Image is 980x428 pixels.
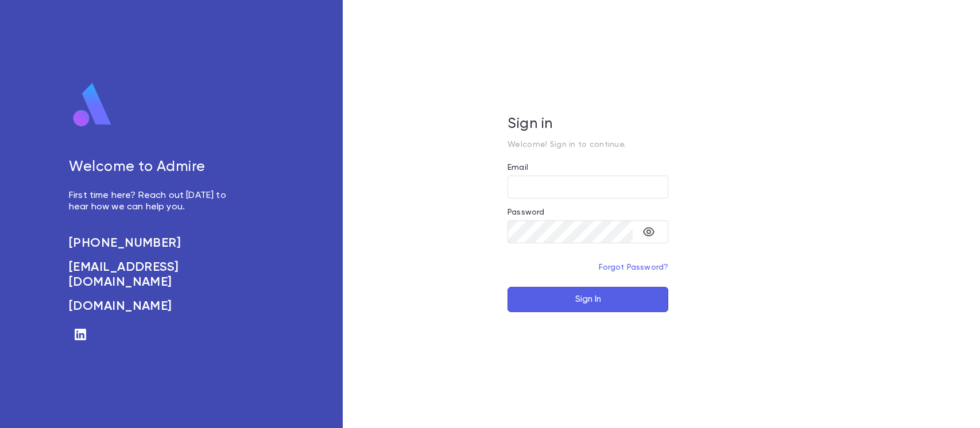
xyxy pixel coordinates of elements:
[69,236,239,251] a: [PHONE_NUMBER]
[69,299,239,314] a: [DOMAIN_NAME]
[508,208,544,217] label: Password
[508,163,528,172] label: Email
[69,190,239,213] p: First time here? Reach out [DATE] to hear how we can help you.
[508,116,668,133] h5: Sign in
[69,82,116,128] img: logo
[508,287,668,312] button: Sign In
[599,263,669,271] a: Forgot Password?
[637,220,660,243] button: toggle password visibility
[508,140,668,149] p: Welcome! Sign in to continue.
[69,159,239,176] h5: Welcome to Admire
[69,260,239,290] a: [EMAIL_ADDRESS][DOMAIN_NAME]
